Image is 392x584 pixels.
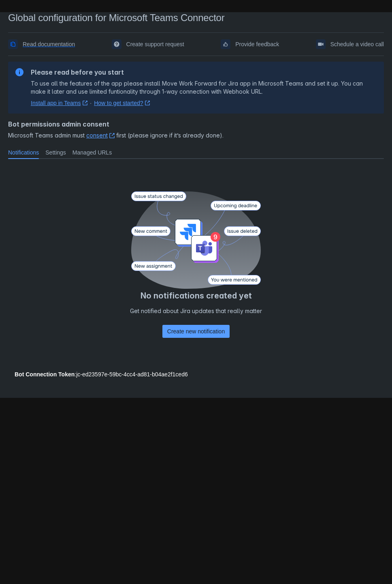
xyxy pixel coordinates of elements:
span: feedback [222,41,229,47]
span: support [113,41,120,47]
span: Settings [45,148,66,157]
span: documentation [10,41,16,47]
a: Read documentation [8,38,75,51]
span: Create new notification [167,325,225,338]
span: Managed URLs [72,148,112,157]
button: Create new notification [162,325,230,338]
p: To use all the features of the app please install Move Work Forward for Jira app in Microsoft Tea... [31,79,377,96]
div: : jc-ed23597e-59bc-4cc4-ad81-b04ae2f1ced6 [15,370,377,378]
a: Install app in Teams [31,99,87,107]
h4: No notifications created yet [130,291,262,301]
span: Create support request [126,38,184,51]
a: Create support request [112,38,184,51]
a: Schedule a video call [316,38,384,51]
span: Provide feedback [235,38,279,51]
div: Button group [162,325,230,338]
a: How to get started? [94,99,150,107]
span: information [15,67,24,77]
span: videoCall [317,41,324,47]
a: consent [86,132,115,139]
p: Get notified about Jira updates that really matter [130,307,262,315]
span: Read documentation [23,38,75,51]
span: Schedule a video call [330,38,384,51]
span: Notifications [8,148,39,157]
h4: Bot permissions admin consent [8,120,384,128]
h2: Please read before you start [31,68,377,76]
span: Microsoft Teams admin must first (please ignore if it’s already done). [8,131,384,140]
strong: Bot Connection Token [15,371,75,378]
a: Provide feedback [221,38,279,51]
div: Global configuration for Microsoft Teams Connector [8,12,384,24]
